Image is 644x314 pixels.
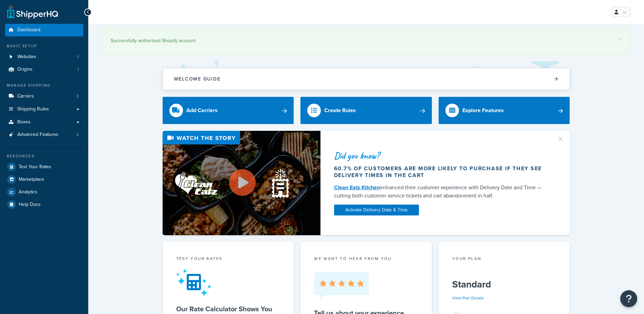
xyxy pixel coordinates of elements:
[76,93,79,99] span: 2
[77,54,79,60] span: 1
[5,116,83,128] a: Boxes
[5,83,83,88] div: Manage Shipping
[17,67,33,72] span: Origins
[19,189,37,195] span: Analytics
[5,90,83,103] li: Carriers
[5,43,83,49] div: Basic Setup
[452,256,556,263] div: Your Plan
[19,202,41,208] span: Help Docs
[620,290,637,307] button: Open Resource Center
[19,177,44,182] span: Marketplace
[5,90,83,103] a: Carriers2
[5,173,83,186] a: Marketplace
[77,67,79,72] span: 1
[5,128,83,141] a: Advanced Features2
[17,106,49,112] span: Shipping Rules
[163,97,294,124] a: Add Carriers
[176,256,280,263] div: Test your rates
[334,151,549,160] div: Did you know?
[619,36,622,41] a: ×
[17,54,36,60] span: Websites
[5,198,83,211] a: Help Docs
[314,256,418,262] p: we want to hear from you
[5,103,83,116] a: Shipping Rules
[5,153,83,159] div: Resources
[17,93,34,99] span: Carriers
[76,132,79,138] span: 2
[5,161,83,173] a: Test Your Rates
[334,184,380,191] a: Clean Eatz Kitchen
[174,76,221,82] h2: Welcome Guide
[300,97,432,124] a: Create Rules
[17,27,40,33] span: Dashboard
[19,164,51,170] span: Test Your Rates
[334,205,419,215] a: Activate Delivery Date & Time
[462,106,504,115] div: Explore Features
[163,68,570,90] button: Welcome Guide
[5,51,83,63] li: Websites
[452,295,484,301] a: View Plan Details
[334,184,549,200] div: enhanced their customer experience with Delivery Date and Time — cutting both customer service ti...
[5,63,83,76] a: Origins1
[334,165,549,179] div: 60.7% of customers are more likely to purchase if they see delivery times in the cart
[5,128,83,141] li: Advanced Features
[5,63,83,76] li: Origins
[324,106,356,115] div: Create Rules
[5,51,83,63] a: Websites1
[17,132,58,138] span: Advanced Features
[17,119,31,125] span: Boxes
[163,131,320,235] img: Video thumbnail
[439,97,570,124] a: Explore Features
[111,36,622,46] div: Successfully authorized Shopify account
[452,279,556,290] h5: Standard
[186,106,218,115] div: Add Carriers
[5,186,83,198] a: Analytics
[5,24,83,36] a: Dashboard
